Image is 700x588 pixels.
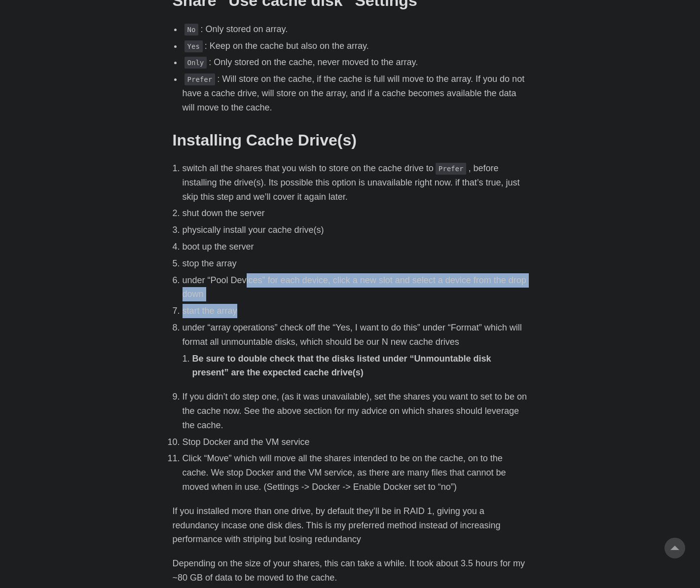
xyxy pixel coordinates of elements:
li: switch all the shares that you wish to store on the cache drive to , before installing the drive(... [183,161,528,204]
li: stop the array [183,257,528,271]
li: : Only stored on array. [183,22,528,37]
li: boot up the server [183,240,528,254]
li: start the array [183,304,528,318]
li: If you didn’t do step one, (as it was unavailable), set the shares you want to set to be on the c... [183,390,528,432]
li: : Only stored on the cache, never moved to the array. [183,55,528,70]
a: go to top [664,538,685,558]
li: shut down the server [183,206,528,220]
code: Only [184,57,207,69]
p: Depending on the size of your shares, this can take a while. It took about 3.5 hours for my ~80 G... [173,556,528,585]
code: Prefer [184,73,216,85]
h2: Installing Cache Drive(s) [173,131,528,149]
strong: Be sure to double check that the disks listed under “Unmountable disk present” are the expected c... [192,354,491,378]
code: Yes [184,40,203,52]
li: : Will store on the cache, if the cache is full will move to the array. If you do not have a cach... [183,72,528,114]
li: Click “Move” which will move all the shares intended to be on the cache, on to the cache. We stop... [183,451,528,494]
li: : Keep on the cache but also on the array. [183,39,528,53]
li: physically install your cache drive(s) [183,223,528,237]
li: under “array operations” check off the “Yes, I want to do this” under “Format” which will format ... [183,321,528,380]
li: Stop Docker and the VM service [183,435,528,449]
li: under “Pool Devices” for each device, click a new slot and select a device from the drop down [183,273,528,302]
code: No [184,24,199,36]
code: Prefer [436,163,467,175]
p: If you installed more than one drive, by default they’ll be in RAID 1, giving you a redundancy in... [173,504,528,547]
